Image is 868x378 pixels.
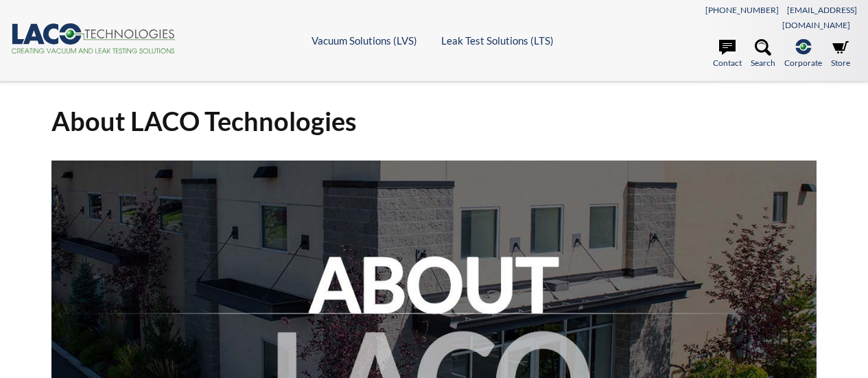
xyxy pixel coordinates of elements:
[784,56,822,69] span: Corporate
[831,39,850,69] a: Store
[51,104,817,138] h1: About LACO Technologies
[713,39,742,69] a: Contact
[751,39,775,69] a: Search
[441,34,554,47] a: Leak Test Solutions (LTS)
[782,5,857,30] a: [EMAIL_ADDRESS][DOMAIN_NAME]
[312,34,417,47] a: Vacuum Solutions (LVS)
[705,5,779,15] a: [PHONE_NUMBER]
